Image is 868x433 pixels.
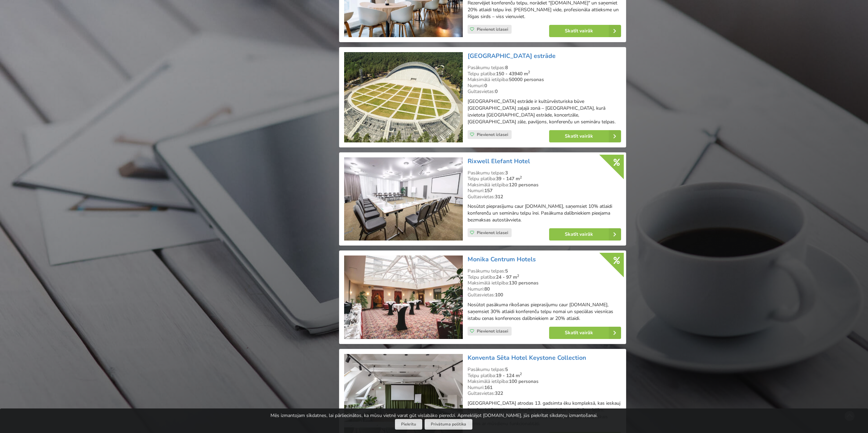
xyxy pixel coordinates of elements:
div: Telpu platība: [468,176,621,182]
strong: 39 - 147 m [496,175,522,182]
sup: 2 [517,273,519,278]
div: Telpu platība: [468,274,621,280]
div: Pasākumu telpas: [468,367,621,373]
strong: 0 [484,82,487,89]
strong: 0 [495,88,498,95]
a: Monika Centrum Hotels [468,255,536,263]
strong: 80 [484,286,490,292]
a: Skatīt vairāk [549,130,621,142]
a: Privātuma politika [425,419,472,430]
div: Maksimālā ietilpība: [468,182,621,188]
span: Pievienot izlasei [477,27,508,32]
div: Numuri: [468,286,621,292]
div: Pasākumu telpas: [468,65,621,71]
strong: 322 [495,390,503,397]
a: Konventa Sēta Hotel Keystone Collection [468,354,586,362]
a: [GEOGRAPHIC_DATA] estrāde [468,52,556,60]
div: Gultasvietas: [468,194,621,200]
a: Skatīt vairāk [549,327,621,339]
p: [GEOGRAPHIC_DATA] atrodas 13. gadsimta ēku kompleksā, kas ieskauj burvīgu iekšpagalmu ar šaurām u... [468,400,621,427]
sup: 2 [520,371,522,376]
strong: 19 - 124 m [496,372,522,379]
span: Pievienot izlasei [477,132,508,137]
strong: 50000 personas [509,76,544,83]
sup: 2 [520,175,522,180]
div: Telpu platība: [468,373,621,379]
div: Pasākumu telpas: [468,268,621,274]
strong: 24 - 97 m [496,274,519,280]
strong: 5 [505,366,508,373]
div: Numuri: [468,385,621,391]
strong: 130 personas [509,280,539,286]
img: Koncertzāle | Rīga | Mežaparka Lielā estrāde [344,52,462,142]
strong: 100 personas [509,378,539,385]
a: Rixwell Elefant Hotel [468,157,530,165]
div: Gultasvietas: [468,89,621,95]
div: Maksimālā ietilpība: [468,77,621,83]
div: Maksimālā ietilpība: [468,378,621,385]
img: Viesnīca | Rīga | Monika Centrum Hotels [344,256,462,339]
strong: 150 - 43940 m [496,71,530,77]
strong: 161 [484,384,492,391]
div: Telpu platība: [468,71,621,77]
div: Numuri: [468,188,621,194]
button: Piekrītu [395,419,422,430]
div: Gultasvietas: [468,292,621,298]
img: Viesnīca | Rīga | Rixwell Elefant Hotel [344,157,462,241]
div: Pasākumu telpas: [468,170,621,176]
strong: 312 [495,194,503,200]
sup: 2 [528,69,530,75]
p: [GEOGRAPHIC_DATA] estrāde ir kultūrvēsturiska būve [GEOGRAPHIC_DATA] zaļajā zonā – [GEOGRAPHIC_DA... [468,98,621,125]
div: Maksimālā ietilpība: [468,280,621,286]
span: Pievienot izlasei [477,230,508,235]
strong: 157 [484,187,492,194]
strong: 100 [495,292,503,298]
div: Gultasvietas: [468,390,621,397]
span: Pievienot izlasei [477,328,508,334]
a: Skatīt vairāk [549,25,621,37]
strong: 3 [505,170,508,176]
p: Nosūtot pieprasījumu caur [DOMAIN_NAME], saņemsiet 10% atlaidi konferenču un semināru telpu īrei.... [468,203,621,223]
strong: 8 [505,64,508,71]
div: Numuri: [468,83,621,89]
strong: 120 personas [509,182,539,188]
strong: 5 [505,268,508,274]
p: Nosūtot pasākuma rīkošanas pieprasījumu caur [DOMAIN_NAME], saņemsiet 30% atlaidi konferenču telp... [468,301,621,322]
a: Skatīt vairāk [549,228,621,241]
